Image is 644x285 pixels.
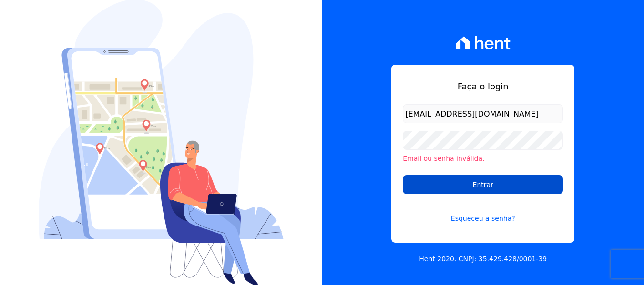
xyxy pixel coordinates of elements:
[403,104,563,123] input: Email
[403,175,563,194] input: Entrar
[419,254,547,264] p: Hent 2020. CNPJ: 35.429.428/0001-39
[403,202,563,224] a: Esqueceu a senha?
[403,154,563,164] li: Email ou senha inválida.
[403,80,563,93] h1: Faça o login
